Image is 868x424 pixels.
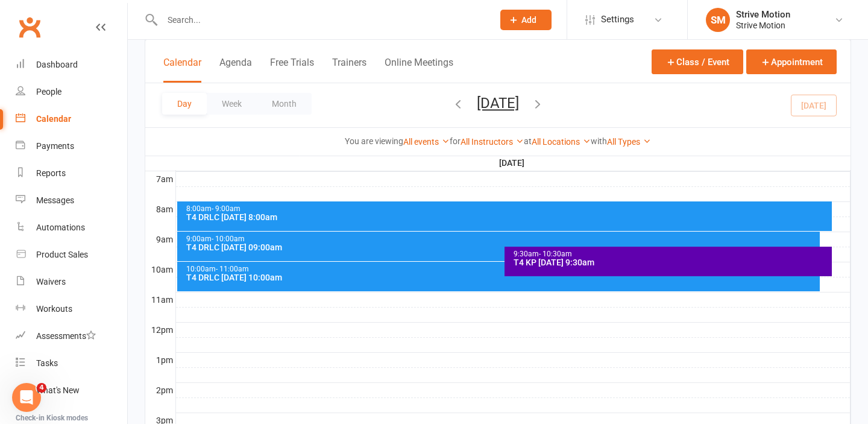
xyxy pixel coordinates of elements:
[145,262,175,277] th: 10am
[207,93,257,115] button: Week
[186,213,830,221] div: T4 DRLC [DATE] 8:00am
[163,57,201,83] button: Calendar
[16,51,127,78] a: Dashboard
[450,136,461,146] strong: for
[16,78,127,106] a: People
[539,250,572,258] span: - 10:30am
[16,187,127,214] a: Messages
[591,136,607,146] strong: with
[345,136,403,146] strong: You are viewing
[186,235,818,243] div: 9:00am
[257,93,312,115] button: Month
[36,168,66,178] div: Reports
[16,241,127,268] a: Product Sales
[12,383,41,412] iframe: Intercom live chat
[270,57,314,83] button: Free Trials
[186,205,830,213] div: 8:00am
[736,20,790,31] div: Strive Motion
[16,133,127,160] a: Payments
[36,223,85,232] div: Automations
[332,57,366,83] button: Trainers
[36,250,88,259] div: Product Sales
[403,137,450,147] a: All events
[16,377,127,404] a: What's New
[216,265,249,273] span: - 11:00am
[601,6,634,33] span: Settings
[521,15,536,25] span: Add
[16,214,127,241] a: Automations
[500,10,552,30] button: Add
[36,141,74,151] div: Payments
[37,383,46,393] span: 4
[145,292,175,307] th: 11am
[385,57,453,83] button: Online Meetings
[706,8,730,32] div: SM
[186,265,818,273] div: 10:00am
[477,95,519,112] button: [DATE]
[36,277,66,286] div: Waivers
[162,93,207,115] button: Day
[16,350,127,377] a: Tasks
[36,87,61,97] div: People
[145,382,175,397] th: 2pm
[14,12,45,42] a: Clubworx
[746,49,837,74] button: Appointment
[159,11,485,28] input: Search...
[607,137,651,147] a: All Types
[212,204,241,213] span: - 9:00am
[36,385,80,395] div: What's New
[461,137,524,147] a: All Instructors
[736,9,790,20] div: Strive Motion
[186,243,818,252] div: T4 DRLC [DATE] 09:00am
[524,136,532,146] strong: at
[16,323,127,350] a: Assessments
[145,232,175,247] th: 9am
[16,106,127,133] a: Calendar
[36,304,72,314] div: Workouts
[212,235,245,243] span: - 10:00am
[145,322,175,337] th: 12pm
[175,156,851,171] th: [DATE]
[16,268,127,296] a: Waivers
[145,352,175,367] th: 1pm
[219,57,252,83] button: Agenda
[186,273,818,282] div: T4 DRLC [DATE] 10:00am
[145,201,175,217] th: 8am
[532,137,591,147] a: All Locations
[36,195,74,205] div: Messages
[145,171,175,186] th: 7am
[36,358,58,368] div: Tasks
[36,114,71,124] div: Calendar
[36,60,78,69] div: Dashboard
[513,258,829,267] div: T4 KP [DATE] 9:30am
[16,160,127,187] a: Reports
[16,296,127,323] a: Workouts
[652,49,743,74] button: Class / Event
[36,331,96,341] div: Assessments
[513,250,829,258] div: 9:30am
